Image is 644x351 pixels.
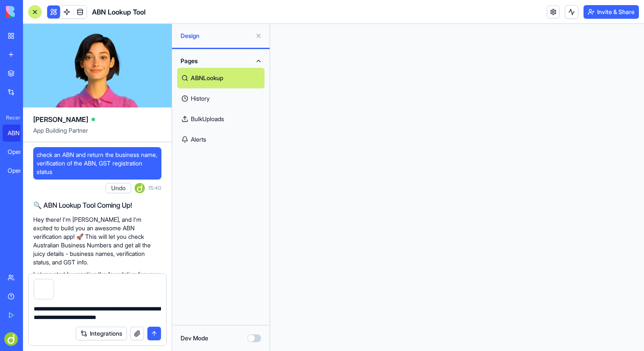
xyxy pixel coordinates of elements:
span: check an ABN and return the business name, verification of the ABN, GST registration status [37,151,158,176]
a: BulkUploads [177,109,264,129]
h2: 🔍 ABN Lookup Tool Coming Up! [33,200,161,210]
button: Invite & Share [584,5,639,19]
button: Integrations [76,327,127,340]
img: logo [6,6,59,18]
span: Recent [3,114,20,121]
span: Design [181,32,252,40]
p: Hey there! I'm [PERSON_NAME], and I'm excited to build you an awesome ABN verification app! 🚀 Thi... [33,215,161,267]
div: Open Bookkeeping Client Portal [8,166,32,175]
button: Undo [106,183,131,193]
img: ACg8ocKLiuxVlZxYqIFm0sXpc2U2V2xjLcGUMZAI5jTIVym1qABw4lvf=s96-c [4,332,18,346]
a: ABN Lookup Tool [3,125,37,142]
span: App Building Partner [33,126,161,142]
a: ABNLookup [177,68,264,88]
a: Alerts [177,129,264,150]
label: Dev Mode [181,334,208,342]
img: ACg8ocKLiuxVlZxYqIFm0sXpc2U2V2xjLcGUMZAI5jTIVym1qABw4lvf=s96-c [135,183,145,193]
span: ABN Lookup Tool [92,7,146,17]
a: Open Bookkeeping [GEOGRAPHIC_DATA] Mentor Platform [3,143,37,160]
span: 15:40 [148,185,161,191]
button: Pages [177,54,264,68]
a: History [177,88,264,109]
p: Let me start by creating the foundation for your ABN lookup tool... [33,270,161,287]
a: Open Bookkeeping Client Portal [3,162,37,179]
span: [PERSON_NAME] [33,114,88,125]
div: Open Bookkeeping [GEOGRAPHIC_DATA] Mentor Platform [8,148,32,156]
div: ABN Lookup Tool [8,129,32,137]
